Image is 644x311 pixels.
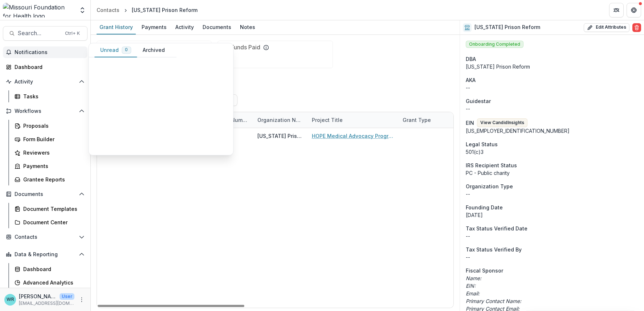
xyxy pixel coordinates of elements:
[466,267,503,274] span: Fiscal Sponsor
[3,231,87,243] button: Open Contacts
[77,295,86,304] button: More
[466,140,498,148] span: Legal Status
[15,108,76,114] span: Workflows
[3,76,87,87] button: Open Activity
[23,176,82,183] div: Grantee Reports
[15,191,76,197] span: Documents
[3,3,74,17] img: Missouri Foundation for Health logo
[12,147,87,159] a: Reviewers
[231,44,260,51] h2: Funds Paid
[474,24,540,30] h2: [US_STATE] Prison Reform
[257,132,303,140] div: [US_STATE] Prison Reform
[23,135,82,143] div: Form Builder
[466,161,517,169] span: IRS Recipient Status
[12,216,87,228] a: Document Center
[23,265,82,273] div: Dashboard
[453,112,525,128] div: Amount Requested
[466,298,521,304] i: Primary Contact Name:
[466,105,638,112] div: --
[23,149,82,156] div: Reviewers
[3,46,87,58] button: Notifications
[632,23,641,32] button: Delete
[18,30,61,37] span: Search...
[200,22,234,32] div: Documents
[12,120,87,132] a: Proposals
[312,132,394,140] a: HOPE Medical Advocacy Program
[94,5,122,15] a: Contacts
[12,263,87,275] a: Dashboard
[466,84,638,91] p: --
[466,232,638,240] p: --
[64,29,81,37] div: Ctrl + K
[139,20,170,34] a: Payments
[7,297,14,302] div: Wendy Rohrbach
[3,61,87,73] a: Dashboard
[132,6,197,14] div: [US_STATE] Prison Reform
[12,133,87,145] a: Form Builder
[23,93,82,100] div: Tasks
[23,122,82,130] div: Proposals
[466,283,476,289] i: EIN:
[466,190,638,198] p: --
[15,251,76,258] span: Data & Reporting
[3,26,87,41] button: Search...
[398,112,453,128] div: Grant Type
[15,79,76,85] span: Activity
[200,20,234,34] a: Documents
[584,23,629,32] button: Edit Attributes
[12,160,87,172] a: Payments
[12,203,87,215] a: Document Templates
[23,205,82,213] div: Document Templates
[97,6,119,14] div: Contacts
[466,76,476,84] span: AKA
[466,119,474,127] p: EIN
[466,148,638,156] div: 501(c)3
[23,279,82,286] div: Advanced Analytics
[139,22,170,32] div: Payments
[466,204,503,211] span: Founding Date
[97,22,136,32] div: Grant History
[466,183,513,190] span: Organization Type
[15,63,82,71] div: Dashboard
[307,116,347,124] div: Project Title
[453,116,510,124] div: Amount Requested
[3,249,87,260] button: Open Data & Reporting
[466,169,638,177] div: PC - Public charity
[253,112,307,128] div: Organization Name
[23,218,82,226] div: Document Center
[125,47,128,52] span: 0
[94,43,137,57] button: Unread
[466,127,638,135] div: [US_EMPLOYER_IDENTIFICATION_NUMBER]
[237,20,258,34] a: Notes
[466,275,481,281] i: Name:
[172,22,197,32] div: Activity
[60,293,74,300] p: User
[398,116,435,124] div: Grant Type
[466,225,527,232] span: Tax Status Verified Date
[15,49,85,56] span: Notifications
[23,162,82,170] div: Payments
[77,3,87,17] button: Open entity switcher
[466,41,523,48] span: Onboarding Completed
[609,3,624,17] button: Partners
[466,246,522,253] span: Tax Status Verified By
[12,90,87,102] a: Tasks
[466,290,480,296] i: Email:
[253,116,307,124] div: Organization Name
[627,3,641,17] button: Get Help
[307,112,398,128] div: Project Title
[137,43,171,57] button: Archived
[466,55,476,63] span: DBA
[12,277,87,289] a: Advanced Analytics
[94,5,200,15] nav: breadcrumb
[19,300,74,307] p: [EMAIL_ADDRESS][DOMAIN_NAME]
[466,253,638,261] p: --
[466,97,491,105] span: Guidestar
[15,234,76,240] span: Contacts
[19,292,57,300] p: [PERSON_NAME]
[237,22,258,32] div: Notes
[477,118,527,127] button: View CandidInsights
